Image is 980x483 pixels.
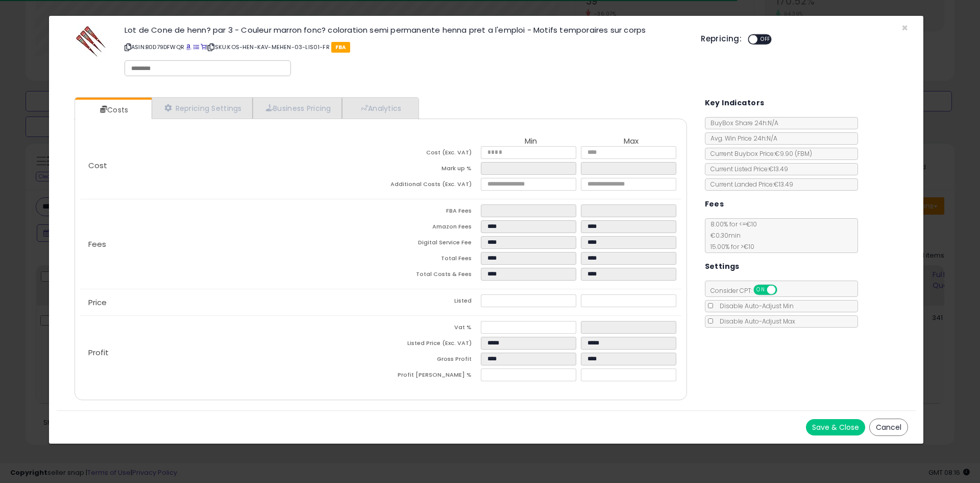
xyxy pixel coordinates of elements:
h5: Fees [705,198,724,211]
span: FBA [331,42,350,53]
th: Min [481,137,581,146]
td: Digital Service Fee [381,236,481,252]
span: × [901,20,908,35]
td: Vat % [381,321,481,337]
span: ON [754,286,767,294]
span: Disable Auto-Adjust Min [715,302,794,310]
span: BuyBox Share 24h: N/A [705,119,778,127]
span: 8.00 % for <= €10 [705,220,757,251]
span: €0.30 min [705,231,741,240]
a: Costs [75,100,151,120]
td: Profit [PERSON_NAME] % [381,369,481,384]
a: Repricing Settings [152,98,253,119]
a: Analytics [342,98,418,119]
td: FBA Fees [381,204,481,220]
span: Current Listed Price: €13.49 [705,165,788,173]
h5: Settings [705,260,740,273]
p: ASIN: B0D79DFWQR | SKU: KOS-HEN-KAV-MEHEN-03-LIS01-FR [125,39,685,55]
span: €9.90 [775,149,812,158]
p: Price [80,298,381,307]
th: Max [581,137,681,146]
h5: Key Indicators [705,97,765,109]
td: Listed Price (Exc. VAT) [381,337,481,353]
td: Total Costs & Fees [381,268,481,284]
span: 15.00 % for > €10 [705,242,754,251]
td: Mark up % [381,162,481,178]
span: Current Landed Price: €13.49 [705,180,793,189]
a: Business Pricing [253,98,342,119]
span: Consider CPT: [705,286,791,295]
td: Listed [381,294,481,310]
td: Total Fees [381,252,481,268]
p: Profit [80,349,381,357]
button: Cancel [869,419,908,436]
span: ( FBM ) [795,149,812,158]
span: Avg. Win Price 24h: N/A [705,134,777,143]
a: All offer listings [193,43,199,51]
td: Additional Costs (Exc. VAT) [381,178,481,194]
span: OFF [757,35,774,44]
td: Gross Profit [381,353,481,369]
p: Cost [80,162,381,170]
a: BuyBox page [186,43,191,51]
button: Save & Close [806,419,865,435]
img: 41NpkNOHLNL._SL60_.jpg [76,26,106,57]
td: Cost (Exc. VAT) [381,146,481,162]
a: Your listing only [201,43,206,51]
td: Amazon Fees [381,220,481,236]
p: Fees [80,240,381,248]
h3: Lot de Cone de henn? par 3 - Couleur marron fonc? coloration semi permanente henna pret a l'emplo... [125,26,685,34]
span: Current Buybox Price: [705,149,812,158]
h5: Repricing: [701,35,742,43]
span: OFF [775,286,792,294]
span: Disable Auto-Adjust Max [715,317,795,326]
